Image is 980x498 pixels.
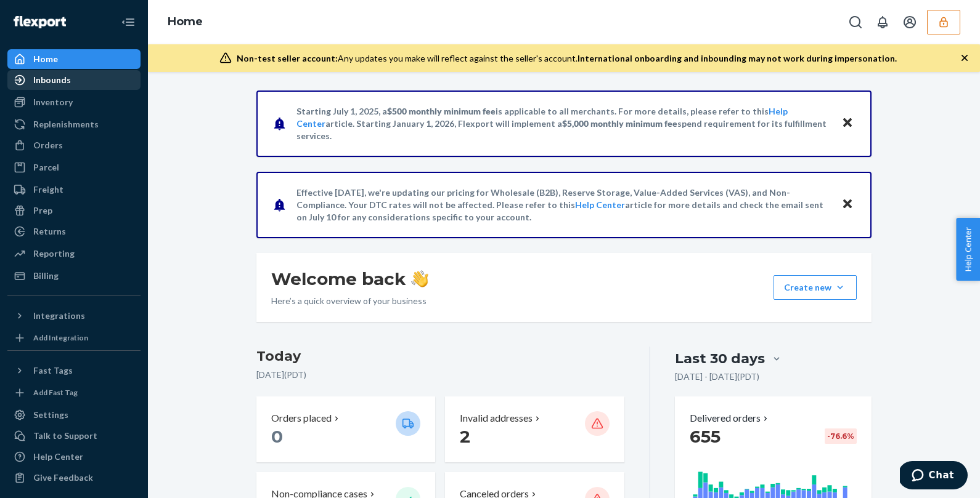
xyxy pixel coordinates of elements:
button: Close [839,114,855,132]
span: $500 monthly minimum fee [387,106,496,116]
a: Freight [7,180,141,199]
div: Billing [33,270,59,282]
button: Give Feedback [7,468,141,488]
div: Give Feedback [33,472,93,484]
button: Open notifications [870,10,895,34]
div: Settings [33,409,68,421]
div: -76.6 % [825,428,857,444]
button: Invalid addresses 2 [445,396,624,462]
button: Orders placed 0 [256,396,435,462]
a: Returns [7,222,141,241]
button: Open Search Box [843,10,868,34]
button: Help Center [956,218,980,281]
p: Here’s a quick overview of your business [271,295,428,307]
div: Prep [33,204,52,217]
a: Help Center [575,199,625,210]
div: Home [33,53,58,65]
div: Replenishments [33,118,99,131]
button: Talk to Support [7,426,141,446]
a: Replenishments [7,114,141,134]
p: Effective [DATE], we're updating our pricing for Wholesale (B2B), Reserve Storage, Value-Added Se... [296,187,830,223]
a: Inbounds [7,70,141,90]
iframe: Opens a widget where you can chat to one of our agents [900,461,968,492]
a: Reporting [7,244,141,263]
span: 0 [271,426,283,447]
img: hand-wave emoji [411,270,428,287]
p: Invalid addresses [460,411,533,425]
div: Integrations [33,310,85,322]
a: Help Center [7,447,141,467]
span: Non-test seller account: [237,53,338,63]
div: Returns [33,225,66,238]
button: Integrations [7,306,141,326]
a: Add Integration [7,331,141,345]
p: [DATE] - [DATE] ( PDT ) [675,371,759,383]
a: Home [7,49,141,69]
a: Settings [7,405,141,425]
div: Inventory [33,96,73,108]
div: Talk to Support [33,430,97,442]
button: Delivered orders [690,411,770,425]
h1: Welcome back [271,268,428,290]
a: Orders [7,135,141,155]
button: Open account menu [897,10,922,34]
a: Billing [7,266,141,286]
div: Parcel [33,161,59,174]
button: Close [839,196,855,214]
span: 655 [690,426,721,447]
div: Add Integration [33,332,88,343]
button: Fast Tags [7,361,141,380]
button: Create new [774,275,857,300]
a: Home [168,15,203,28]
a: Prep [7,201,141,220]
ol: breadcrumbs [158,4,213,40]
div: Orders [33,139,63,151]
span: 2 [460,426,470,447]
span: International onboarding and inbounding may not work during impersonation. [578,53,897,63]
a: Parcel [7,158,141,177]
p: [DATE] ( PDT ) [256,369,624,381]
a: Add Fast Tag [7,385,141,400]
a: Inventory [7,92,141,112]
div: Any updates you make will reflect against the seller's account. [237,52,897,65]
div: Inbounds [33,74,71,86]
div: Help Center [33,451,83,463]
span: $5,000 monthly minimum fee [562,118,677,129]
button: Close Navigation [116,10,141,34]
div: Last 30 days [675,349,765,368]
div: Fast Tags [33,364,73,377]
img: Flexport logo [14,16,66,28]
p: Starting July 1, 2025, a is applicable to all merchants. For more details, please refer to this a... [296,105,830,142]
div: Reporting [33,247,75,260]
div: Freight [33,183,63,196]
p: Orders placed [271,411,332,425]
h3: Today [256,347,624,366]
div: Add Fast Tag [33,387,78,398]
